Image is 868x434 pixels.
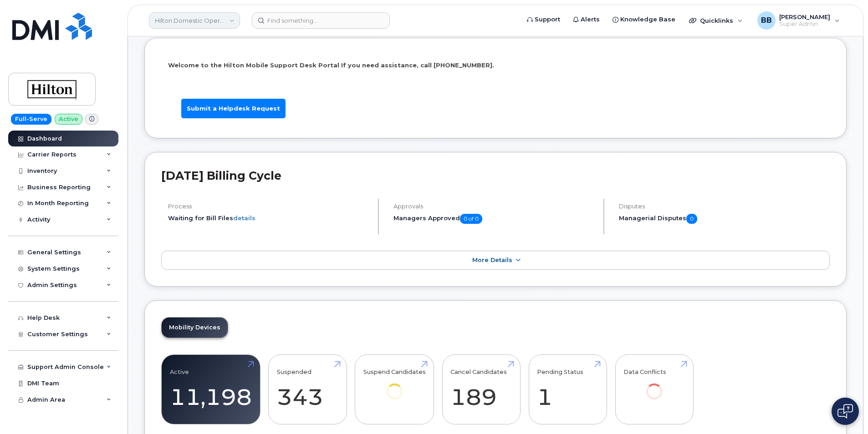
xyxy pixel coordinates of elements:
[170,359,252,419] a: Active 11,198
[233,214,255,222] a: details
[168,203,370,210] h4: Process
[779,20,830,28] span: Super Admin
[168,214,370,222] li: Waiting for Bill Files
[393,203,596,210] h4: Approvals
[181,99,286,118] a: Submit a Helpdesk Request
[537,359,598,419] a: Pending Status 1
[460,214,482,224] span: 0 of 0
[149,12,240,29] a: Hilton Domestic Operating Company Inc
[619,214,830,224] h5: Managerial Disputes
[686,214,697,224] span: 0
[620,15,675,24] span: Knowledge Base
[581,15,600,24] span: Alerts
[450,359,512,419] a: Cancel Candidates 189
[837,404,853,419] img: Open chat
[277,359,338,419] a: Suspended 343
[623,359,685,412] a: Data Conflicts
[252,12,390,29] input: Find something...
[161,169,830,182] h2: [DATE] Billing Cycle
[393,214,596,224] h5: Managers Approved
[162,318,228,338] a: Mobility Devices
[619,203,830,210] h4: Disputes
[683,11,749,30] div: Quicklinks
[751,11,846,30] div: Ben Baskerville Jr
[567,10,606,29] a: Alerts
[168,61,823,70] p: Welcome to the Hilton Mobile Support Desk Portal If you need assistance, call [PHONE_NUMBER].
[779,13,830,20] span: [PERSON_NAME]
[472,257,512,263] span: More Details
[521,10,567,29] a: Support
[606,10,682,29] a: Knowledge Base
[700,17,733,24] span: Quicklinks
[535,15,560,24] span: Support
[363,359,426,412] a: Suspend Candidates
[761,15,772,26] span: BB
